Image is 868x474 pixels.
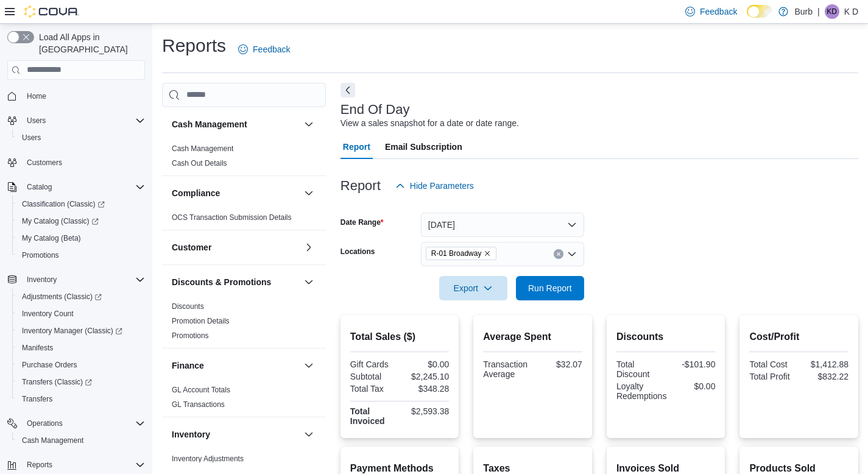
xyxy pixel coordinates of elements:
[22,377,92,387] span: Transfers (Classic)
[17,197,145,211] span: Classification (Classic)
[17,324,145,338] span: Inventory Manager (Classic)
[12,213,150,230] a: My Catalog (Classic)
[17,433,88,448] a: Cash Management
[749,359,796,369] div: Total Cost
[22,272,145,287] span: Inventory
[302,427,316,442] button: Inventory
[302,117,316,132] button: Cash Management
[2,456,150,473] button: Reports
[22,416,68,431] button: Operations
[22,272,62,287] button: Inventory
[17,248,64,263] a: Promotions
[22,343,53,353] span: Manifests
[27,275,57,285] span: Inventory
[446,276,500,300] span: Export
[22,394,52,404] span: Transfers
[162,299,326,348] div: Discounts & Promotions
[844,4,858,19] p: K D
[17,231,145,246] span: My Catalog (Beta)
[17,248,145,263] span: Promotions
[172,302,204,311] a: Discounts
[22,292,102,302] span: Adjustments (Classic)
[749,330,849,344] h2: Cost/Profit
[172,187,220,199] h3: Compliance
[2,87,150,105] button: Home
[17,214,145,228] span: My Catalog (Classic)
[350,359,397,369] div: Gift Cards
[22,180,145,194] span: Catalog
[12,196,150,213] a: Classification (Classic)
[162,210,326,230] div: Compliance
[22,360,77,370] span: Purchase Orders
[17,324,127,338] a: Inventory Manager (Classic)
[483,330,582,344] h2: Average Spent
[27,158,62,168] span: Customers
[172,144,233,153] a: Cash Management
[2,271,150,288] button: Inventory
[172,385,230,395] span: GL Account Totals
[172,118,247,130] h3: Cash Management
[616,359,663,379] div: Total Discount
[825,4,839,19] div: K D
[172,400,225,409] span: GL Transactions
[827,4,837,19] span: KD
[172,400,225,409] a: GL Transactions
[567,249,577,259] button: Open list of options
[172,331,209,341] span: Promotions
[22,458,57,472] button: Reports
[426,247,497,260] span: R-01 Broadway
[17,289,145,304] span: Adjustments (Classic)
[17,358,82,372] a: Purchase Orders
[802,372,849,381] div: $832.22
[17,289,107,304] a: Adjustments (Classic)
[340,218,384,227] label: Date Range
[17,197,110,211] a: Classification (Classic)
[616,381,667,401] div: Loyalty Redemptions
[535,359,582,369] div: $32.07
[17,341,145,355] span: Manifests
[22,113,51,128] button: Users
[12,356,150,373] button: Purchase Orders
[172,187,299,199] button: Compliance
[554,249,563,259] button: Clear input
[12,129,150,146] button: Users
[172,302,204,311] span: Discounts
[817,4,820,19] p: |
[172,317,230,325] a: Promotion Details
[172,386,230,394] a: GL Account Totals
[17,130,145,145] span: Users
[172,316,230,326] span: Promotion Details
[350,372,397,381] div: Subtotal
[12,322,150,339] a: Inventory Manager (Classic)
[12,339,150,356] button: Manifests
[340,247,375,256] label: Locations
[17,231,86,246] a: My Catalog (Beta)
[2,112,150,129] button: Users
[172,276,299,288] button: Discounts & Promotions
[794,4,813,19] p: Burb
[749,372,796,381] div: Total Profit
[302,240,316,255] button: Customer
[233,37,295,62] a: Feedback
[34,31,145,55] span: Load All Apps in [GEOGRAPHIC_DATA]
[22,416,145,431] span: Operations
[12,288,150,305] a: Adjustments (Classic)
[17,214,104,228] a: My Catalog (Classic)
[402,359,449,369] div: $0.00
[22,216,99,226] span: My Catalog (Classic)
[22,199,105,209] span: Classification (Classic)
[172,428,299,440] button: Inventory
[700,5,737,18] span: Feedback
[2,179,150,196] button: Catalog
[22,89,51,104] a: Home
[802,359,849,369] div: $1,412.88
[17,375,97,389] a: Transfers (Classic)
[172,213,292,222] span: OCS Transaction Submission Details
[12,373,150,391] a: Transfers (Classic)
[27,460,52,470] span: Reports
[340,179,381,193] h3: Report
[350,384,397,394] div: Total Tax
[402,406,449,416] div: $2,593.38
[17,392,57,406] a: Transfers
[340,102,410,117] h3: End Of Day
